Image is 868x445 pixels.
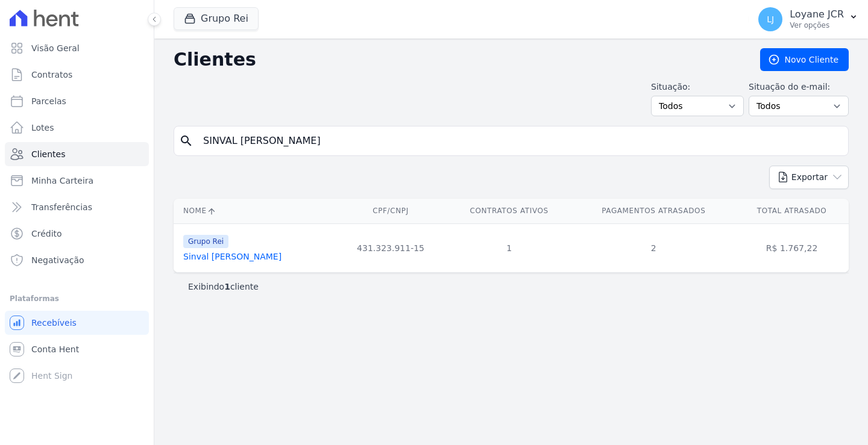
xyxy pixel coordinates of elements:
span: Minha Carteira [31,175,93,187]
label: Situação do e-mail: [749,81,849,93]
span: Transferências [31,201,92,213]
a: Negativação [5,248,149,272]
button: Grupo Rei [174,7,259,30]
i: search [179,134,193,148]
h2: Clientes [174,49,741,70]
button: LJ Loyane JCR Ver opções [749,2,868,36]
th: Nome [174,199,335,223]
td: 431.323.911-15 [335,223,445,272]
a: Contratos [5,63,149,87]
b: 1 [224,282,230,291]
input: Buscar por nome, CPF ou e-mail [196,129,843,153]
td: R$ 1.767,22 [735,223,849,272]
p: Loyane JCR [790,8,844,20]
a: Sinval [PERSON_NAME] [183,252,281,261]
a: Novo Cliente [760,48,849,71]
a: Transferências [5,195,149,219]
a: Visão Geral [5,36,149,60]
span: Lotes [31,122,54,134]
p: Ver opções [790,20,844,30]
span: Visão Geral [31,42,80,54]
td: 1 [446,223,573,272]
th: Total Atrasado [735,199,849,223]
a: Lotes [5,116,149,140]
span: Conta Hent [31,343,79,355]
a: Parcelas [5,89,149,113]
th: Pagamentos Atrasados [572,199,735,223]
a: Clientes [5,142,149,166]
th: CPF/CNPJ [335,199,445,223]
span: Clientes [31,148,65,160]
button: Exportar [769,166,849,189]
span: Crédito [31,228,62,240]
span: Grupo Rei [183,235,228,248]
span: Recebíveis [31,317,77,329]
a: Minha Carteira [5,169,149,193]
td: 2 [572,223,735,272]
label: Situação: [651,81,744,93]
a: Crédito [5,222,149,246]
a: Recebíveis [5,311,149,335]
div: Plataformas [10,291,144,306]
span: Negativação [31,254,84,266]
th: Contratos Ativos [446,199,573,223]
p: Exibindo cliente [188,281,259,293]
span: LJ [767,15,774,23]
span: Contratos [31,69,72,81]
a: Conta Hent [5,337,149,361]
span: Parcelas [31,95,66,107]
